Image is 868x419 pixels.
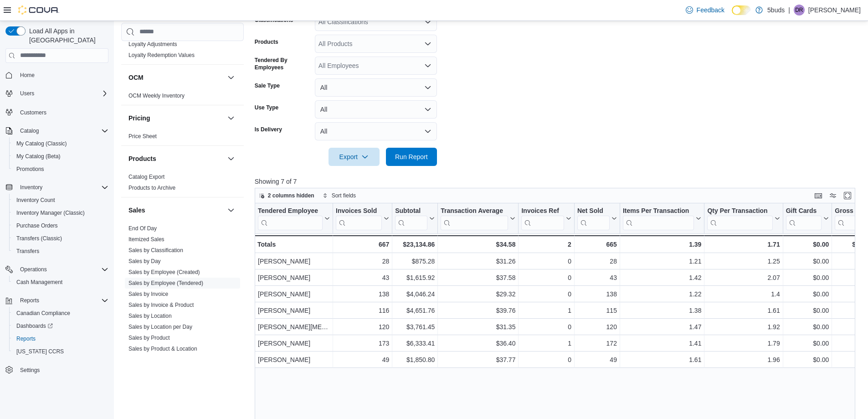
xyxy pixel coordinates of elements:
[128,291,168,297] a: Sales by Invoice
[20,109,46,116] span: Customers
[521,207,571,230] button: Invoices Ref
[623,207,694,216] div: Items Per Transaction
[16,295,43,306] button: Reports
[16,295,108,306] span: Reports
[128,174,164,180] a: Catalog Export
[332,192,356,199] span: Sort fields
[521,338,571,349] div: 1
[577,321,617,332] div: 120
[16,70,38,81] a: Home
[226,72,236,83] button: OCM
[707,305,780,316] div: 1.61
[329,148,380,166] button: Export
[577,354,617,365] div: 49
[128,92,185,99] span: OCM Weekly Inventory
[13,195,59,206] a: Inventory Count
[16,348,64,355] span: [US_STATE] CCRS
[9,150,112,163] button: My Catalog (Beta)
[13,308,108,319] span: Canadian Compliance
[795,5,803,16] span: DR
[9,194,112,207] button: Inventory Count
[128,247,183,253] a: Sales by Classification
[577,207,610,230] div: Net Sold
[128,206,224,215] button: Sales
[707,207,772,230] div: Qty Per Transaction
[16,88,108,99] span: Users
[26,26,108,45] span: Load All Apps in [GEOGRAPHIC_DATA]
[577,239,617,250] div: 665
[577,272,617,283] div: 43
[336,354,389,365] div: 49
[623,207,702,230] button: Items Per Transaction
[9,232,112,245] button: Transfers (Classic)
[13,138,108,149] span: My Catalog (Classic)
[395,321,435,332] div: $3,761.45
[424,62,431,69] button: Open list of options
[623,207,694,230] div: Items Per Transaction
[13,346,67,357] a: [US_STATE] CCRS
[121,171,244,197] div: Products
[623,354,702,365] div: 1.61
[786,272,829,283] div: $0.00
[258,272,330,283] div: [PERSON_NAME]
[623,305,702,316] div: 1.38
[16,182,46,193] button: Inventory
[336,272,389,283] div: 43
[128,269,200,276] span: Sales by Employee (Created)
[424,18,431,26] button: Open list of options
[121,90,244,105] div: OCM
[16,107,50,118] a: Customers
[9,219,112,232] button: Purchase Orders
[16,322,53,330] span: Dashboards
[128,258,161,265] span: Sales by Day
[441,272,515,283] div: $37.58
[128,225,157,232] a: End Of Day
[255,82,280,89] label: Sale Type
[2,363,112,377] button: Settings
[336,207,382,230] div: Invoices Sold
[226,113,236,124] button: Pricing
[128,313,172,319] a: Sales by Location
[128,290,168,298] span: Sales by Invoice
[13,195,108,206] span: Inventory Count
[441,256,515,267] div: $31.26
[424,40,431,47] button: Open list of options
[336,207,389,230] button: Invoices Sold
[334,148,374,166] span: Export
[20,127,39,134] span: Catalog
[128,133,157,140] span: Price Sheet
[786,207,822,230] div: Gift Card Sales
[13,346,108,357] span: Washington CCRS
[395,289,435,300] div: $4,046.24
[9,137,112,150] button: My Catalog (Classic)
[128,236,164,243] a: Itemized Sales
[128,154,156,163] h3: Products
[128,114,224,123] button: Pricing
[16,279,62,286] span: Cash Management
[441,207,515,230] button: Transaction Average
[128,302,194,308] a: Sales by Invoice & Product
[395,256,435,267] div: $875.28
[128,335,170,341] a: Sales by Product
[128,247,183,254] span: Sales by Classification
[441,305,515,316] div: $39.76
[2,181,112,194] button: Inventory
[255,38,278,46] label: Products
[707,207,772,216] div: Qty Per Transaction
[786,338,829,349] div: $0.00
[20,266,47,273] span: Operations
[13,151,108,162] span: My Catalog (Beta)
[128,52,195,58] a: Loyalty Redemption Values
[128,73,144,82] h3: OCM
[786,305,829,316] div: $0.00
[258,354,330,365] div: [PERSON_NAME]
[16,153,61,160] span: My Catalog (Beta)
[336,289,389,300] div: 138
[395,354,435,365] div: $1,850.80
[441,207,508,230] div: Transaction Average
[13,277,108,288] span: Cash Management
[521,256,571,267] div: 0
[128,236,164,243] span: Itemized Sales
[255,190,318,201] button: 2 columns hidden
